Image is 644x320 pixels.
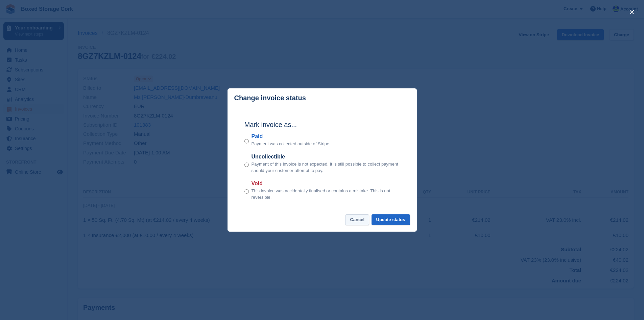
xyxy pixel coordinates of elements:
[252,132,331,141] label: Paid
[244,120,400,130] h2: Mark invoice as...
[252,161,400,174] p: Payment of this invoice is not expected. It is still possible to collect payment should your cust...
[372,214,410,226] button: Update status
[345,214,369,226] button: Cancel
[626,7,637,18] button: close
[252,188,400,201] p: This invoice was accidentally finalised or contains a mistake. This is not reversible.
[252,141,331,147] p: Payment was collected outside of Stripe.
[252,153,400,161] label: Uncollectible
[234,94,306,102] p: Change invoice status
[252,179,400,188] label: Void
